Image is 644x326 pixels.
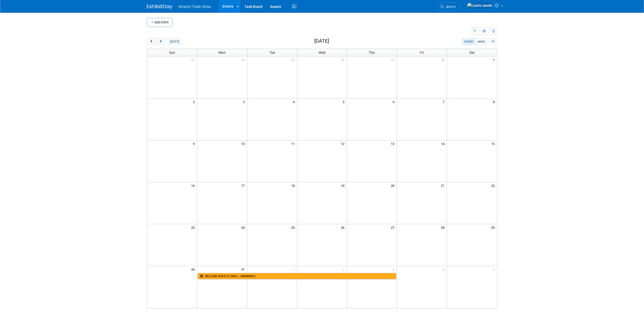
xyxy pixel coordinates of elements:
[147,38,156,45] button: prev
[440,56,447,63] span: 28
[440,182,447,189] span: 21
[147,4,172,9] img: ExhibitDay
[314,38,329,44] h2: [DATE]
[491,140,497,147] span: 15
[340,140,347,147] span: 12
[340,56,347,63] span: 26
[269,51,275,55] span: Tue
[444,5,456,9] span: Search
[178,5,211,9] span: 4imprint Trade Show
[440,224,447,231] span: 28
[241,266,247,272] span: 31
[319,51,325,55] span: Wed
[156,38,166,45] button: next
[147,18,172,27] button: Add Event
[390,56,397,63] span: 27
[492,266,497,272] span: 5
[392,266,397,272] span: 3
[390,224,397,231] span: 27
[491,182,497,189] span: 22
[198,273,396,280] a: DECLINE RAFFLE ONLY - SWARM25
[462,38,475,45] button: month
[342,266,347,272] span: 2
[342,99,347,105] span: 5
[492,99,497,105] span: 8
[440,140,447,147] span: 14
[291,56,297,63] span: 25
[191,266,197,272] span: 30
[169,51,175,55] span: Sun
[491,224,497,231] span: 29
[340,182,347,189] span: 19
[241,182,247,189] span: 17
[369,51,375,55] span: Thu
[420,51,424,55] span: Fri
[492,56,497,63] span: 1
[467,3,492,8] img: Caitlin Smith
[340,224,347,231] span: 26
[241,56,247,63] span: 24
[442,99,447,105] span: 7
[291,182,297,189] span: 18
[219,51,226,55] span: Mon
[242,99,247,105] span: 3
[392,99,397,105] span: 6
[390,140,397,147] span: 13
[489,38,497,45] button: myCustomButton
[492,40,495,43] i: Personalize Calendar
[168,38,181,45] button: [DATE]
[191,224,197,231] span: 23
[192,140,197,147] span: 9
[291,224,297,231] span: 25
[291,140,297,147] span: 11
[191,56,197,63] span: 23
[191,182,197,189] span: 16
[475,38,487,45] button: week
[292,99,297,105] span: 4
[469,51,475,55] span: Sat
[390,182,397,189] span: 20
[192,99,197,105] span: 2
[241,140,247,147] span: 10
[292,266,297,272] span: 1
[442,266,447,272] span: 4
[241,224,247,231] span: 24
[437,2,460,11] a: Search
